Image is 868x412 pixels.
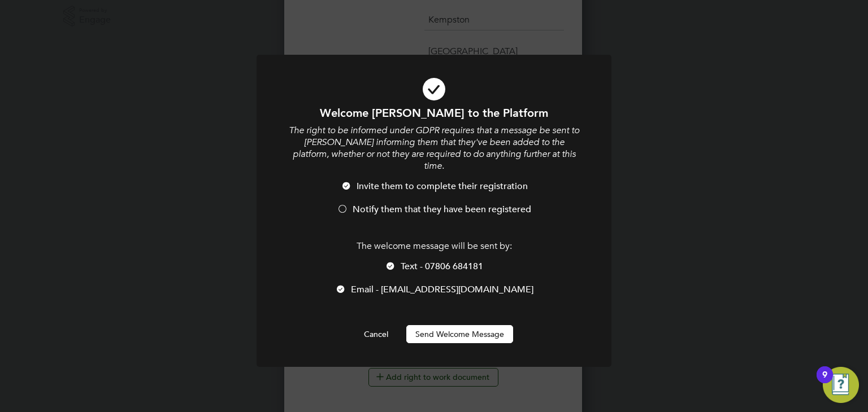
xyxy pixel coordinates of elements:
div: 9 [822,375,827,389]
p: The welcome message will be sent by: [287,240,581,252]
h1: Welcome [PERSON_NAME] to the Platform [287,106,581,120]
span: Notify them that they have been registered [353,204,531,215]
button: Cancel [355,325,397,343]
span: Email - [EMAIL_ADDRESS][DOMAIN_NAME] [351,284,533,295]
span: Text - 07806 684181 [401,261,483,272]
i: The right to be informed under GDPR requires that a message be sent to [PERSON_NAME] informing th... [289,125,579,171]
span: Invite them to complete their registration [357,181,528,192]
button: Open Resource Center, 9 new notifications [823,367,859,403]
button: Send Welcome Message [406,325,513,343]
